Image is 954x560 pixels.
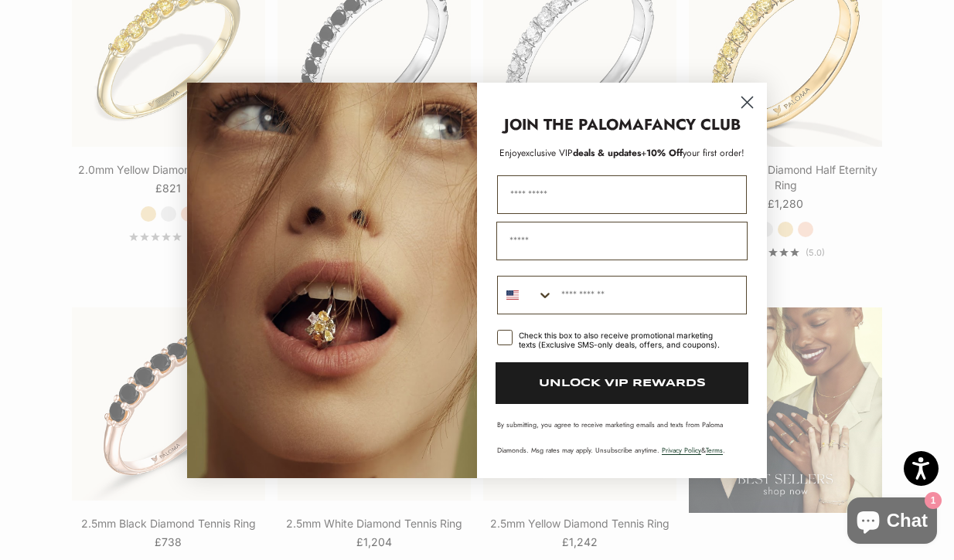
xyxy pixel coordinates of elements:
[498,277,554,314] button: Search Countries
[646,146,683,160] span: 10% Off
[521,146,573,160] span: exclusive VIP
[504,114,644,136] strong: JOIN THE PALOMA
[499,146,521,160] span: Enjoy
[644,114,741,136] strong: FANCY CLUB
[521,146,641,160] span: deals & updates
[497,175,747,214] input: First Name
[519,331,728,349] div: Check this box to also receive promotional marketing texts (Exclusive SMS-only deals, offers, and...
[506,289,519,301] img: United States
[496,222,748,260] input: Email
[497,419,747,455] p: By submitting, you agree to receive marketing emails and texts from Paloma Diamonds. Msg rates ma...
[662,445,725,455] span: & .
[187,83,477,478] img: Loading...
[706,445,723,455] a: Terms
[734,89,761,116] button: Close dialog
[554,277,746,314] input: Phone Number
[641,146,744,160] span: + your first order!
[662,445,701,455] a: Privacy Policy
[496,362,748,404] button: UNLOCK VIP REWARDS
